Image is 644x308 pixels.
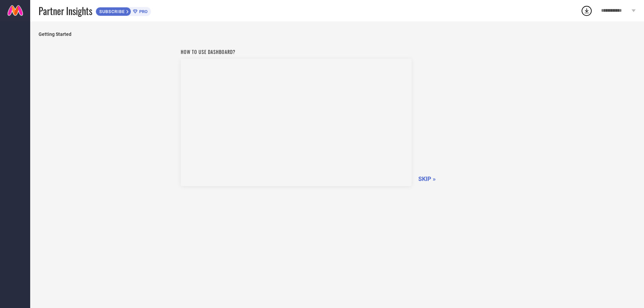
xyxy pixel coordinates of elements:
a: SUBSCRIBEPRO [96,5,151,16]
span: SUBSCRIBE [96,9,126,14]
span: Getting Started [39,32,636,37]
iframe: Workspace Section [181,59,412,186]
span: Partner Insights [39,4,92,18]
span: PRO [138,9,148,14]
h1: How to use dashboard? [181,48,412,55]
span: SKIP » [418,175,436,182]
div: Open download list [581,5,593,17]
